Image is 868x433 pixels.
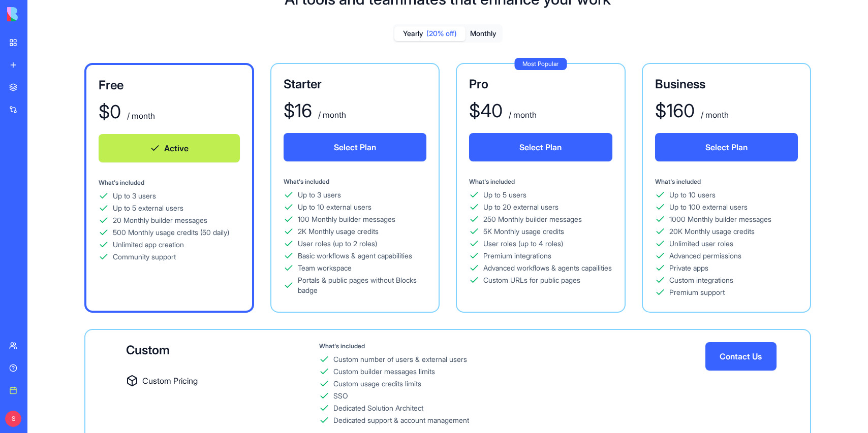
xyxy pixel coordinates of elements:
div: Starter [284,76,427,92]
div: User roles (up to 2 roles) [298,239,377,249]
button: Contact Us [705,342,777,371]
div: Custom URLs for public pages [483,275,580,285]
div: Basic workflows & agent capabilities [298,251,412,261]
div: Team workspace [298,263,352,273]
div: User roles (up to 4 roles) [483,239,563,249]
div: Up to 5 external users [113,203,183,213]
div: 2K Monthly usage credits [298,226,379,237]
div: 500 Monthly usage credits (50 daily) [113,227,229,238]
div: Custom integrations [669,275,733,285]
span: (20% off) [426,28,457,39]
div: Premium integrations [483,251,551,261]
div: Dedicated Solution Architect [333,403,423,413]
a: Business$160 / monthSelect PlanWhat's includedUp to 10 usersUp to 100 external users1000 Monthly ... [642,63,812,313]
div: Advanced permissions [669,251,741,261]
div: 5K Monthly usage credits [483,226,564,237]
div: SSO [333,391,348,401]
div: What's included [319,342,705,350]
div: / month [125,110,155,122]
div: Free [99,77,240,93]
div: What's included [655,178,798,186]
div: Up to 5 users [483,190,526,200]
div: What's included [469,178,612,186]
div: Community support [113,252,176,262]
div: 100 Monthly builder messages [298,214,395,224]
div: / month [507,109,537,121]
button: Select Plan [469,133,612,161]
div: $ 160 [655,101,695,121]
div: Portals & public pages without Blocks badge [298,275,427,295]
div: Dedicated support & account management [333,415,469,425]
span: Custom Pricing [142,375,198,387]
div: $ 16 [284,101,312,121]
div: Unlimited app creation [113,240,184,250]
div: Custom [126,342,319,358]
div: Custom usage credits limits [333,379,421,389]
div: Most Popular [514,58,567,70]
div: $ 0 [99,102,121,122]
button: Active [99,134,240,162]
img: logo [7,7,70,21]
div: Up to 10 users [669,190,716,200]
div: 250 Monthly builder messages [483,214,582,224]
div: / month [316,109,346,121]
div: Private apps [669,263,708,273]
div: Pro [469,76,612,92]
a: Starter$16 / monthSelect PlanWhat's includedUp to 3 usersUp to 10 external users100 Monthly build... [270,63,440,313]
div: 1000 Monthly builder messages [669,214,771,224]
div: 20K Monthly usage credits [669,226,755,237]
span: S [5,411,21,427]
a: Most PopularPro$40 / monthSelect PlanWhat's includedUp to 5 usersUp to 20 external users250 Month... [456,63,626,313]
div: Unlimited user roles [669,239,733,249]
div: Up to 3 users [113,191,156,201]
button: Select Plan [284,133,427,161]
div: Advanced workflows & agents capailities [483,263,612,273]
div: Custom number of users & external users [333,354,467,364]
div: Premium support [669,287,725,297]
div: / month [699,109,729,121]
div: What's included [99,179,240,187]
div: 20 Monthly builder messages [113,215,207,225]
div: Custom builder messages limits [333,367,435,377]
div: Up to 10 external users [298,202,371,212]
button: Select Plan [655,133,798,161]
div: Business [655,76,798,92]
div: Up to 3 users [298,190,341,200]
button: Monthly [466,26,501,41]
div: Up to 100 external users [669,202,748,212]
div: $ 40 [469,101,503,121]
div: Up to 20 external users [483,202,559,212]
button: Yearly [394,26,466,41]
div: What's included [284,178,427,186]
